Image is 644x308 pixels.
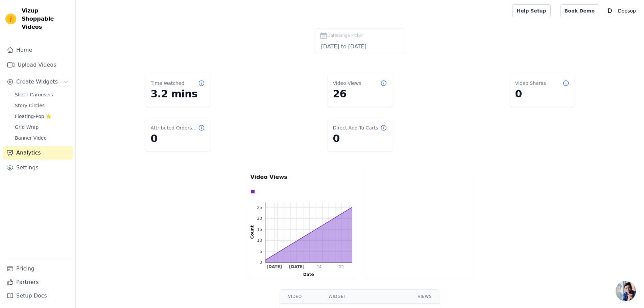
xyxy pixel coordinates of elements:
[3,161,73,174] a: Settings
[250,225,255,239] text: Count
[11,122,73,132] a: Grid Wrap
[251,173,352,181] p: Video Views
[280,290,320,304] th: Video
[333,124,378,131] dt: Direct Add To Carts
[333,88,387,100] dd: 26
[257,202,265,265] g: left ticks
[3,75,73,89] button: Create Widgets
[242,202,265,265] g: left axis
[289,265,304,269] text: [DATE]
[257,238,262,243] text: 10
[11,90,73,99] a: Slider Carousels
[3,262,73,276] a: Pricing
[303,272,314,277] text: Date
[11,133,73,143] a: Banner Video
[249,188,350,195] div: Data groups
[259,260,262,265] text: 0
[607,7,612,14] text: D
[3,276,73,289] a: Partners
[333,133,387,145] dd: 0
[15,124,39,131] span: Grid Wrap
[15,113,51,120] span: Floating-Pop ⭐
[257,227,262,232] text: 15
[319,42,401,51] input: DateRange Picker
[3,43,73,57] a: Home
[22,7,70,31] span: Vizup Shoppable Videos
[615,5,639,17] p: Dopsop
[5,14,16,24] img: Vizup
[339,265,344,269] g: Sun Sep 21 2025 00:00:00 GMT+0530 (India Standard Time)
[3,146,73,160] a: Analytics
[328,32,363,39] span: DateRange Picker
[515,88,569,100] dd: 0
[409,290,440,304] th: Views
[604,5,639,17] button: D Dopsop
[616,281,636,301] div: Open chat
[265,262,352,269] g: bottom ticks
[289,265,304,269] g: Sun Sep 07 2025 00:00:00 GMT+0530 (India Standard Time)
[320,290,410,304] th: Widget
[259,249,262,254] text: 5
[15,135,47,141] span: Banner Video
[16,78,58,86] span: Create Widgets
[15,91,53,98] span: Slider Carousels
[339,265,344,269] text: 21
[512,4,550,17] a: Help Setup
[3,289,73,303] a: Setup Docs
[316,265,321,269] text: 14
[151,124,198,131] dt: Attributed Orders Count
[3,58,73,72] a: Upload Videos
[266,265,282,269] g: Sun Aug 31 2025 00:00:00 GMT+0530 (India Standard Time)
[316,265,321,269] g: Sun Sep 14 2025 00:00:00 GMT+0530 (India Standard Time)
[151,88,205,100] dd: 3.2 mins
[266,265,282,269] text: [DATE]
[15,102,45,109] span: Story Circles
[515,80,546,87] dt: Video Shares
[257,205,262,210] text: 25
[151,133,205,145] dd: 0
[11,101,73,110] a: Story Circles
[151,80,185,87] dt: Time Watched
[11,112,73,121] a: Floating-Pop ⭐
[257,216,262,221] text: 20
[560,4,599,17] a: Book Demo
[333,80,361,87] dt: Video Views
